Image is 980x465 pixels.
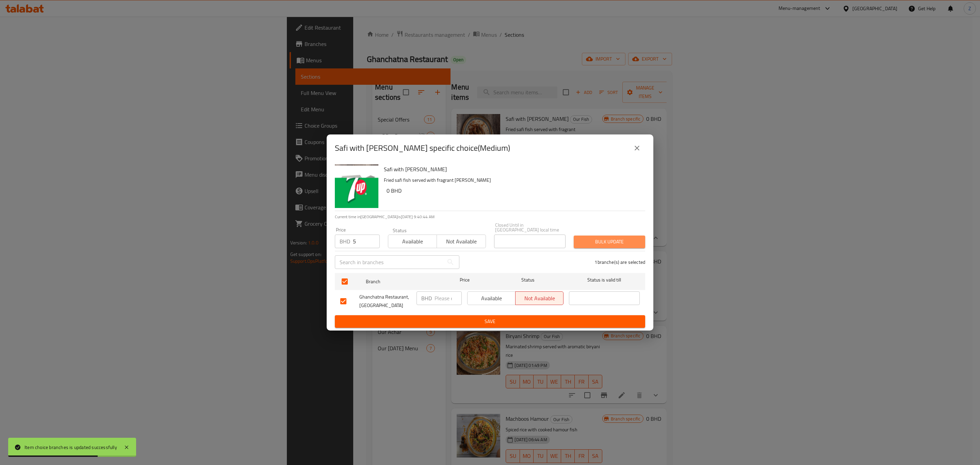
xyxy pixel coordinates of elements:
p: BHD [340,237,350,245]
p: Fried safi fish served with fragrant [PERSON_NAME] [384,176,640,185]
span: Status is valid till [569,276,640,284]
span: Available [391,237,434,246]
p: 1 branche(s) are selected [594,259,645,266]
span: Ghanchatna Restaurant, [GEOGRAPHIC_DATA] [359,293,411,310]
span: Status [493,276,563,284]
span: Branch [366,277,437,286]
button: Bulk update [574,236,645,248]
p: BHD [421,294,432,302]
span: Save [340,317,640,326]
span: Price [442,276,487,284]
input: Search in branches [335,255,444,269]
span: Not available [518,293,561,303]
span: Not available [440,237,483,246]
h6: Safi with [PERSON_NAME] [384,164,640,174]
p: Current time in [GEOGRAPHIC_DATA] is [DATE] 9:40:44 AM [335,214,645,220]
h6: 0 BHD [387,186,640,195]
span: Bulk update [579,238,640,246]
span: Available [470,293,513,303]
button: close [629,140,645,156]
h2: Safi with [PERSON_NAME] specific choice(Medium) [335,143,510,154]
input: Please enter price [353,235,380,248]
input: Please enter price [435,291,462,305]
button: Not available [437,235,486,248]
button: Available [388,235,437,248]
button: Available [467,291,516,305]
button: Not available [515,291,563,305]
div: Item choice branches is updated successfully [24,444,117,451]
button: Save [335,315,645,328]
img: Safi with Shelani Rice [335,164,378,208]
